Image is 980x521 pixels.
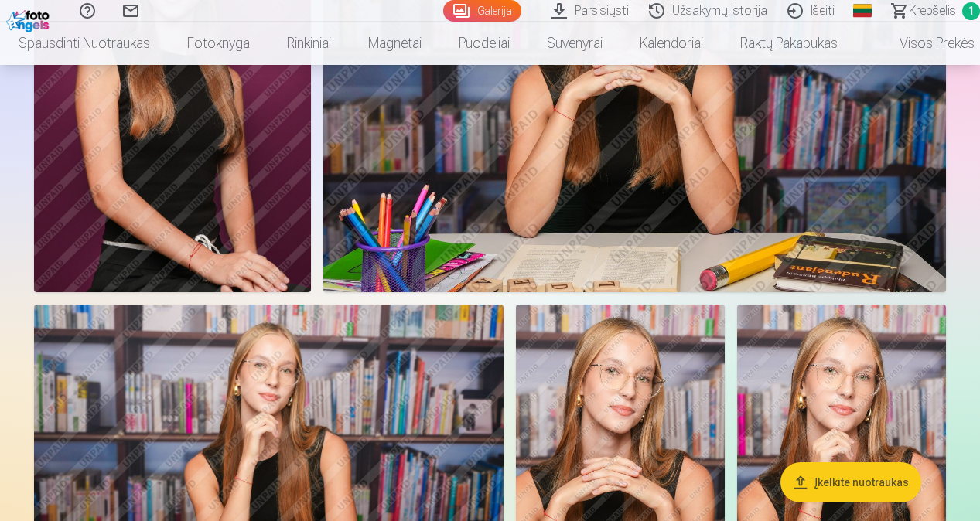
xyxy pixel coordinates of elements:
a: Rinkiniai [268,22,350,65]
span: Krepšelis [909,2,956,20]
a: Raktų pakabukas [722,22,856,65]
span: 1 [962,2,980,20]
a: Magnetai [350,22,440,65]
a: Suvenyrai [528,22,621,65]
a: Fotoknyga [169,22,268,65]
button: Įkelkite nuotraukas [780,462,921,502]
img: /fa2 [6,6,53,32]
a: Kalendoriai [621,22,722,65]
a: Puodeliai [440,22,528,65]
